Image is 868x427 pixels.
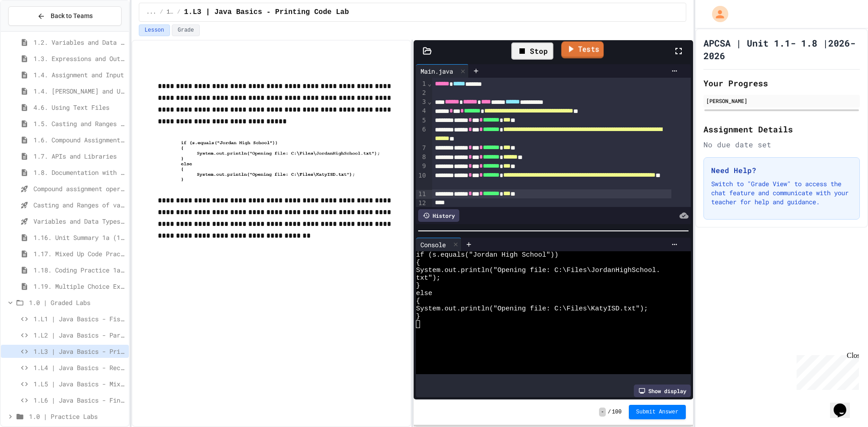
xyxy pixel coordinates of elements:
[416,240,450,249] div: Console
[416,274,440,282] span: txt");
[416,290,432,297] span: else
[33,103,125,112] span: 4.6. Using Text Files
[184,7,349,18] span: 1.L3 | Java Basics - Printing Code Lab
[33,233,125,242] span: 1.16. Unit Summary 1a (1.1-1.6)
[418,209,459,222] div: History
[33,379,125,389] span: 1.L5 | Java Basics - Mixed Number Lab
[703,37,860,62] h1: APCSA | Unit 1.1- 1.8 |2026-2026
[561,42,604,59] a: Tests
[33,395,125,405] span: 1.L6 | Java Basics - Final Calculator Lab
[29,412,125,421] span: 1.0 | Practice Labs
[33,184,125,193] span: Compound assignment operators - Quiz
[146,9,156,16] span: ...
[33,54,125,63] span: 1.3. Expressions and Output [New]
[33,200,125,210] span: Casting and Ranges of variables - Quiz
[8,6,122,26] button: Back to Teams
[160,9,163,16] span: /
[33,330,125,340] span: 1.L2 | Java Basics - Paragraphs Lab
[33,347,125,356] span: 1.L3 | Java Basics - Printing Code Lab
[33,38,125,47] span: 1.2. Variables and Data Types
[177,9,180,16] span: /
[416,80,427,89] div: 1
[427,98,432,105] span: Fold line
[703,4,731,24] div: My Account
[33,119,125,128] span: 1.5. Casting and Ranges of Values
[629,405,686,419] button: Submit Answer
[416,199,427,208] div: 12
[706,97,857,105] div: [PERSON_NAME]
[33,363,125,372] span: 1.L4 | Java Basics - Rectangle Lab
[33,249,125,258] span: 1.17. Mixed Up Code Practice 1.1-1.6
[416,98,427,107] div: 3
[416,162,427,171] div: 9
[416,125,427,144] div: 6
[511,42,553,60] div: Stop
[33,314,125,324] span: 1.L1 | Java Basics - Fish Lab
[612,408,622,416] span: 100
[33,135,125,145] span: 1.6. Compound Assignment Operators
[416,66,458,76] div: Main.java
[711,165,852,176] h3: Need Help?
[33,168,125,177] span: 1.8. Documentation with Comments and Preconditions
[416,297,420,305] span: {
[51,11,93,21] span: Back to Teams
[636,408,679,416] span: Submit Answer
[139,24,170,36] button: Lesson
[703,123,860,136] h2: Assignment Details
[33,216,125,226] span: Variables and Data Types - Quiz
[416,107,427,116] div: 4
[416,171,427,190] div: 10
[416,305,648,313] span: System.out.println("Opening file: C:\Files\KatyISD.txt");
[793,352,859,390] iframe: chat widget
[703,139,860,150] div: No due date set
[416,251,558,259] span: if (s.equals("Jordan High School"))
[4,4,62,57] div: Chat with us now!Close
[416,267,660,274] span: System.out.println("Opening file: C:\Files\JordanHighSchool.
[634,385,691,397] div: Show display
[416,144,427,153] div: 7
[172,24,200,36] button: Grade
[33,70,125,80] span: 1.4. Assignment and Input
[33,151,125,161] span: 1.7. APIs and Libraries
[703,77,860,89] h2: Your Progress
[416,282,420,290] span: }
[427,80,432,87] span: Fold line
[33,86,125,96] span: 1.4. [PERSON_NAME] and User Input
[608,408,611,416] span: /
[599,408,606,417] span: -
[416,190,427,199] div: 11
[416,116,427,125] div: 5
[167,9,174,16] span: 1.0 | Graded Labs
[830,391,859,418] iframe: chat widget
[29,298,125,307] span: 1.0 | Graded Labs
[33,282,125,291] span: 1.19. Multiple Choice Exercises for Unit 1a (1.1-1.6)
[416,89,427,98] div: 2
[416,238,462,251] div: Console
[416,64,469,78] div: Main.java
[416,153,427,162] div: 8
[416,313,420,320] span: }
[711,179,852,206] p: Switch to "Grade View" to access the chat feature and communicate with your teacher for help and ...
[33,265,125,275] span: 1.18. Coding Practice 1a (1.1-1.6)
[416,259,420,267] span: {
